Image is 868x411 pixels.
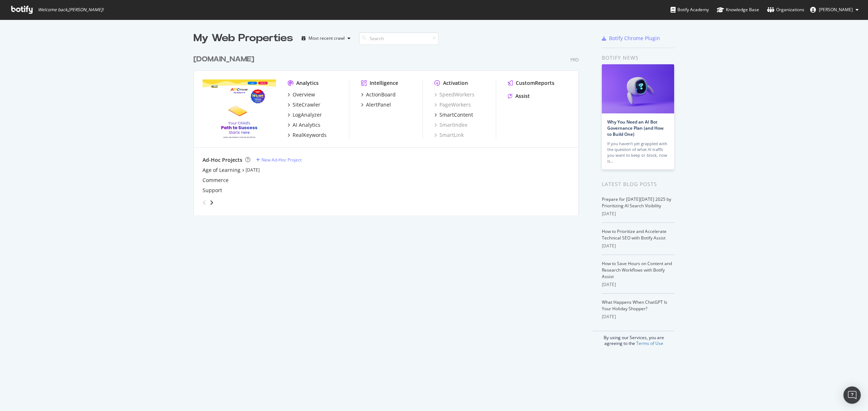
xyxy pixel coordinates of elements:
div: Botify Academy [671,6,709,13]
div: angle-right [209,199,214,206]
a: SmartIndex [434,121,467,129]
a: Overview [288,91,315,98]
div: By using our Services, you are agreeing to the [593,331,675,346]
div: Organizations [767,6,804,13]
a: LogAnalyzer [288,111,322,118]
button: Most recent crawl [299,33,353,44]
div: RealKeywords [293,131,327,139]
div: Assist [515,92,530,100]
a: Age of Learning [203,166,241,174]
a: [DATE] [246,167,260,173]
div: SmartContent [439,111,473,118]
a: AlertPanel [361,101,391,108]
div: Analytics [296,79,319,87]
a: ActionBoard [361,91,396,98]
div: [DATE] [602,211,675,217]
div: Overview [293,91,315,98]
div: Knowledge Base [717,6,759,13]
div: AlertPanel [366,101,391,108]
div: Ad-Hoc Projects [203,156,242,164]
a: Terms of Use [636,340,663,346]
a: Why You Need an AI Bot Governance Plan (and How to Build One) [607,119,664,137]
a: Support [203,187,222,194]
div: Intelligence [370,79,398,87]
div: Botify Chrome Plugin [609,35,660,42]
a: [DOMAIN_NAME] [193,54,257,65]
a: What Happens When ChatGPT Is Your Holiday Shopper? [602,299,667,312]
div: LogAnalyzer [293,111,322,118]
img: Why You Need an AI Bot Governance Plan (and How to Build One) [602,64,674,113]
a: SiteCrawler [288,101,320,108]
div: If you haven’t yet grappled with the question of what AI traffic you want to keep or block, now is… [607,141,669,164]
div: [DATE] [602,313,675,320]
div: Activation [443,79,468,87]
a: AI Analytics [288,121,320,129]
a: Assist [508,92,530,100]
a: SpeedWorkers [434,91,475,98]
div: [DATE] [602,281,675,288]
span: Welcome back, [PERSON_NAME] ! [38,7,103,13]
a: PageWorkers [434,101,471,108]
div: Latest Blog Posts [602,180,675,188]
button: [PERSON_NAME] [804,4,864,16]
a: Botify Chrome Plugin [602,35,660,42]
div: Most recent crawl [309,36,345,40]
div: AI Analytics [293,121,320,129]
a: RealKeywords [288,131,327,139]
a: CustomReports [508,79,554,87]
img: www.abcmouse.com [203,79,276,138]
div: My Web Properties [193,31,293,46]
div: Pro [570,57,579,63]
div: [DATE] [602,243,675,249]
div: SiteCrawler [293,101,320,108]
div: Botify news [602,54,675,62]
a: New Ad-Hoc Project [256,157,302,163]
a: Commerce [203,177,229,184]
a: How to Prioritize and Accelerate Technical SEO with Botify Assist [602,228,667,241]
div: angle-left [200,197,209,208]
div: ActionBoard [366,91,396,98]
div: [DOMAIN_NAME] [193,54,254,65]
a: How to Save Hours on Content and Research Workflows with Botify Assist [602,260,672,280]
span: Jennifer Seegmiller [819,7,853,13]
div: Open Intercom Messenger [843,386,861,404]
a: SmartContent [434,111,473,118]
div: New Ad-Hoc Project [261,157,302,163]
div: CustomReports [516,79,554,87]
a: Prepare for [DATE][DATE] 2025 by Prioritizing AI Search Visibility [602,196,671,209]
div: grid [193,46,584,215]
a: SmartLink [434,131,464,139]
input: Search [359,32,439,45]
